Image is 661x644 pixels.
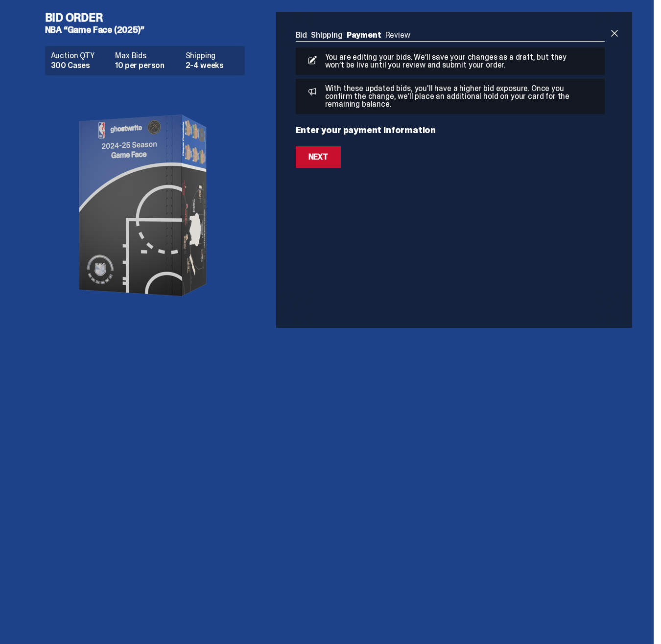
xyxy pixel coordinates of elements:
[115,62,179,69] dd: 10 per person
[186,62,239,69] dd: 2-4 weeks
[311,30,343,40] a: Shipping
[47,83,243,328] img: product image
[115,52,179,60] dt: Max Bids
[45,12,253,23] h4: Bid Order
[296,30,307,40] a: Bid
[321,85,580,108] p: With these updated bids, you'll have a higher bid exposure. Once you confirm the change, we'll pl...
[296,146,341,168] button: Next
[296,126,605,135] p: Enter your payment information
[51,52,110,60] dt: Auction QTY
[51,62,110,69] dd: 300 Cases
[347,30,381,40] a: Payment
[45,25,253,34] h5: NBA “Game Face (2025)”
[321,53,575,69] p: You are editing your bids. We’ll save your changes as a draft, but they won’t be live until you r...
[308,153,328,161] div: Next
[186,52,239,60] dt: Shipping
